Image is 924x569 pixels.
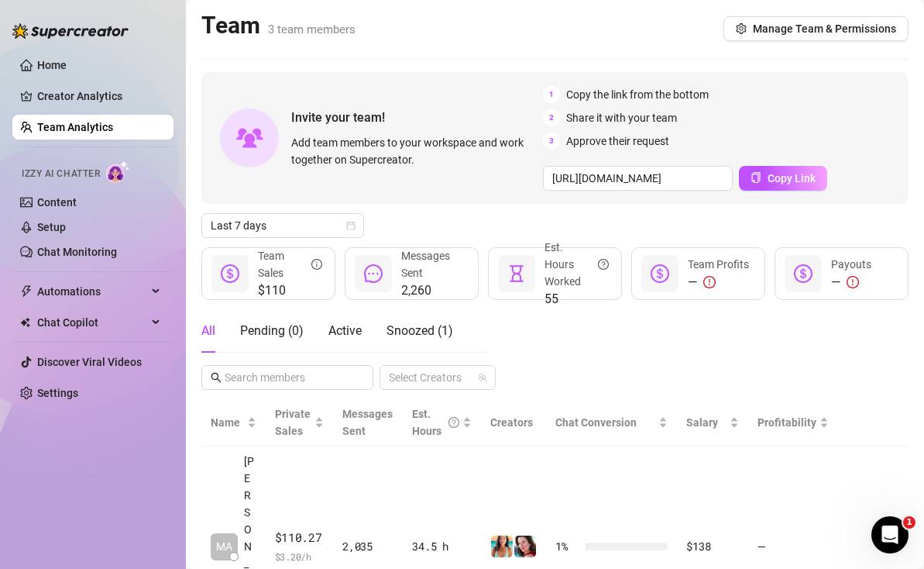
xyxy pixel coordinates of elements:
[211,214,355,237] span: Last 7 days
[386,323,453,338] span: Snoozed ( 1 )
[342,538,393,555] div: 2,035
[37,246,117,258] a: Chat Monitoring
[275,408,311,437] span: Private Sales
[37,356,142,368] a: Discover Viral Videos
[598,239,609,290] span: question-circle
[686,416,718,429] span: Salary
[216,538,232,555] span: MA
[22,167,100,181] span: Izzy AI Chatter
[37,310,147,335] span: Chat Copilot
[291,108,543,127] span: Invite your team!
[831,273,871,291] div: —
[478,373,487,382] span: team
[543,86,560,103] span: 1
[794,264,812,283] span: dollar-circle
[201,399,266,447] th: Name
[688,258,749,271] span: Team Profits
[507,264,526,283] span: hourglass
[401,281,465,300] span: 2,260
[543,109,560,126] span: 2
[831,258,871,271] span: Payouts
[364,264,383,283] span: message
[258,247,322,281] div: Team Sales
[240,322,304,340] div: Pending ( 0 )
[544,290,609,309] span: 55
[847,276,859,288] span: exclamation-circle
[37,121,113,133] a: Team Analytics
[481,399,546,447] th: Creators
[258,281,322,300] span: $110
[566,109,677,126] span: Share it with your team
[739,166,827,191] button: Copy Link
[753,22,896,35] span: Manage Team & Permissions
[723,16,909,41] button: Manage Team & Permissions
[201,322,215,340] div: All
[311,247,322,281] span: info-circle
[12,23,129,39] img: logo-BBDzfeDw.svg
[211,414,244,431] span: Name
[211,372,222,383] span: search
[37,84,161,109] a: Creator Analytics
[544,239,609,290] div: Est. Hours Worked
[37,221,66,233] a: Setup
[291,134,537,168] span: Add team members to your workspace and work together on Supercreator.
[555,538,580,555] span: 1 %
[37,196,77,209] a: Content
[20,285,33,298] span: thunderbolt
[328,323,362,338] span: Active
[221,264,239,283] span: dollar-circle
[688,273,749,291] div: —
[736,23,747,34] span: setting
[37,387,78,399] a: Settings
[555,416,637,429] span: Chat Conversion
[491,536,513,557] img: rose.curvy
[412,405,459,440] div: Est. Hours
[412,538,472,555] div: 34.5 h
[903,516,915,529] span: 1
[401,250,450,279] span: Messages Sent
[757,416,816,429] span: Profitability
[225,369,352,386] input: Search members
[686,538,738,555] div: $138
[448,405,459,440] span: question-circle
[703,276,716,288] span: exclamation-circle
[346,221,356,230] span: calendar
[342,408,393,437] span: Messages Sent
[751,172,761,183] span: copy
[275,529,324,547] span: $110.27
[768,172,816,184] span: Copy Link
[37,279,147,304] span: Automations
[268,22,356,36] span: 3 team members
[566,86,709,103] span: Copy the link from the bottom
[37,59,67,71] a: Home
[543,133,560,150] span: 3
[201,11,356,40] h2: Team
[651,264,669,283] span: dollar-circle
[514,536,536,557] img: Rose.Curvy.free
[106,160,130,183] img: AI Chatter
[275,549,324,564] span: $ 3.20 /h
[871,516,909,553] iframe: Intercom live chat
[566,133,669,150] span: Approve their request
[20,317,30,328] img: Chat Copilot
